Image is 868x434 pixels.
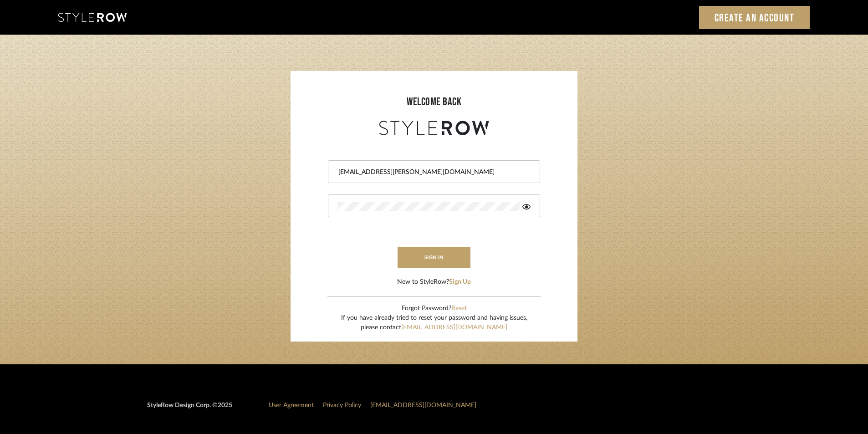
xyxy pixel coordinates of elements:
[398,247,470,268] button: sign in
[449,277,471,287] button: Sign Up
[370,402,476,408] a: [EMAIL_ADDRESS][DOMAIN_NAME]
[397,277,471,287] div: New to StyleRow?
[300,94,568,110] div: welcome back
[341,304,527,313] div: Forgot Password?
[337,168,528,177] input: Email Address
[147,401,232,418] div: StyleRow Design Corp. ©2025
[451,304,467,313] button: Reset
[323,402,361,408] a: Privacy Policy
[401,324,507,331] a: [EMAIL_ADDRESS][DOMAIN_NAME]
[341,313,527,332] div: If you have already tried to reset your password and having issues, please contact
[269,402,314,408] a: User Agreement
[699,6,810,29] a: Create an Account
